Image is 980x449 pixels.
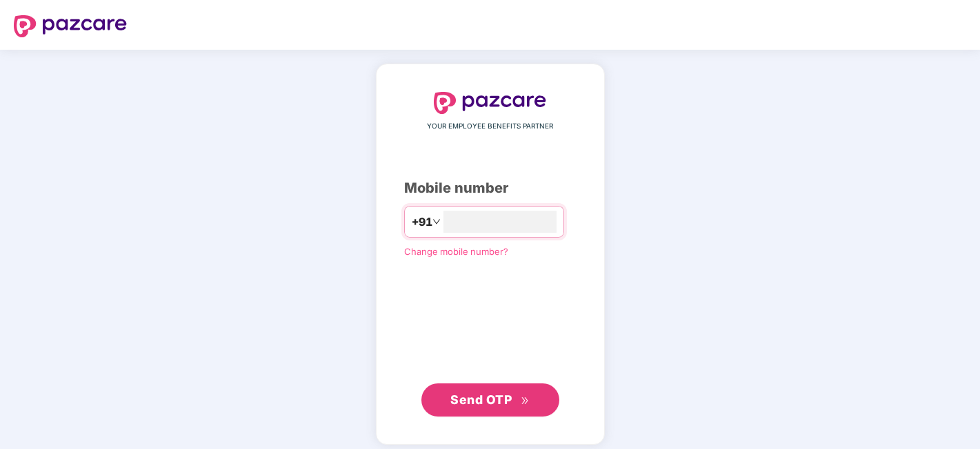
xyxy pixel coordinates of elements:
span: Send OTP [450,392,512,407]
img: logo [434,92,547,114]
span: double-right [521,397,530,405]
span: YOUR EMPLOYEE BENEFITS PARTNER [427,121,553,132]
a: Change mobile number? [404,246,508,257]
img: logo [14,15,127,37]
div: Mobile number [404,178,577,199]
span: +91 [412,213,432,231]
span: down [432,218,441,226]
button: Send OTPdouble-right [421,383,559,417]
